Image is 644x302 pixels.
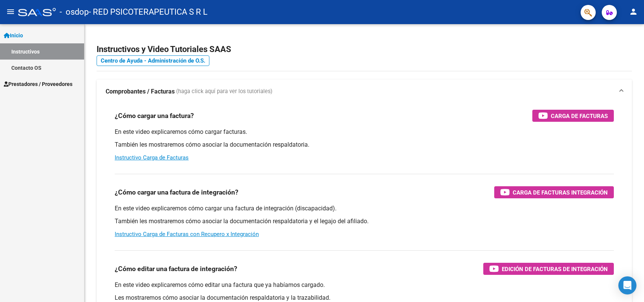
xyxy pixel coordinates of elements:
[532,110,614,122] button: Carga de Facturas
[115,187,238,198] h3: ¿Cómo cargar una factura de integración?
[115,204,614,213] p: En este video explicaremos cómo cargar una factura de integración (discapacidad).
[97,55,209,66] a: Centro de Ayuda - Administración de O.S.
[629,7,638,16] mat-icon: person
[4,31,23,40] span: Inicio
[115,110,194,121] h3: ¿Cómo cargar una factura?
[618,276,636,294] div: Open Intercom Messenger
[483,263,614,275] button: Edición de Facturas de integración
[89,4,207,20] span: - RED PSICOTERAPEUTICA S R L
[115,217,614,225] p: También les mostraremos cómo asociar la documentación respaldatoria y el legajo del afiliado.
[551,111,608,121] span: Carga de Facturas
[502,264,608,274] span: Edición de Facturas de integración
[115,154,189,161] a: Instructivo Carga de Facturas
[106,87,175,96] strong: Comprobantes / Facturas
[115,264,237,274] h3: ¿Cómo editar una factura de integración?
[513,188,608,197] span: Carga de Facturas Integración
[115,281,614,289] p: En este video explicaremos cómo editar una factura que ya habíamos cargado.
[115,128,614,136] p: En este video explicaremos cómo cargar facturas.
[494,186,614,198] button: Carga de Facturas Integración
[97,80,632,104] mat-expansion-panel-header: Comprobantes / Facturas (haga click aquí para ver los tutoriales)
[115,231,259,238] a: Instructivo Carga de Facturas con Recupero x Integración
[4,80,72,88] span: Prestadores / Proveedores
[176,87,272,96] span: (haga click aquí para ver los tutoriales)
[115,141,614,149] p: También les mostraremos cómo asociar la documentación respaldatoria.
[115,294,614,302] p: Les mostraremos cómo asociar la documentación respaldatoria y la trazabilidad.
[60,4,89,20] span: - osdop
[6,7,15,16] mat-icon: menu
[97,42,632,57] h2: Instructivos y Video Tutoriales SAAS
